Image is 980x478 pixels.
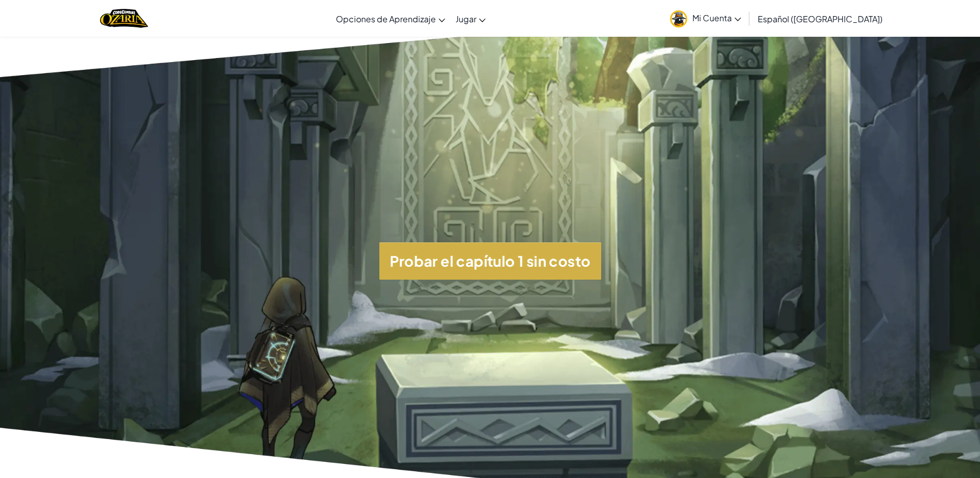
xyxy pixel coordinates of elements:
span: Jugar [456,13,476,24]
a: Ozaria by CodeCombat logo [100,8,148,29]
span: Español ([GEOGRAPHIC_DATA]) [758,13,883,24]
a: Mi Cuenta [665,2,746,35]
a: Español ([GEOGRAPHIC_DATA]) [752,5,888,33]
span: Mi Cuenta [692,12,741,23]
span: Opciones de Aprendizaje [336,13,436,24]
a: Jugar [450,5,491,33]
button: Probar el capítulo 1 sin costo [379,242,601,280]
a: Opciones de Aprendizaje [331,5,450,33]
img: Home [100,8,148,29]
img: avatar [670,10,687,27]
